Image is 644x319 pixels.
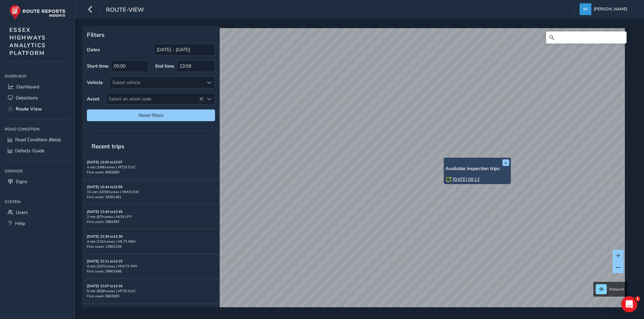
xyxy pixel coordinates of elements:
span: [PERSON_NAME] [594,3,627,15]
a: Defects Guide [5,145,70,156]
a: Users [5,207,70,218]
a: Detections [5,92,70,103]
span: ESSEX HIGHWAYS ANALYTICS PLATFORM [9,26,46,57]
a: Signs [5,176,70,187]
div: 15 min | 1670 frames | MM23 KJX [87,189,215,194]
a: Dashboard [5,81,70,92]
span: 1 [635,296,640,302]
img: diamond-layout [580,3,591,15]
span: First asset: 6602005 [87,294,119,299]
div: 2 min | 67 frames | MJ19 LPY [87,214,215,219]
span: Route View [16,106,42,112]
div: Overview [5,71,70,81]
label: End time [155,63,174,69]
span: Defects Guide [15,148,44,154]
a: [DATE] 08:13 [453,176,480,182]
div: System [5,197,70,207]
div: 9 min | 650 frames | MT25 GUC [87,289,215,294]
div: Select vehicle [110,77,204,88]
span: Users [16,209,28,216]
input: Search [546,31,627,44]
div: Signage [5,166,70,176]
strong: [DATE] 12:07 to 12:16 [87,284,122,289]
span: Road Condition (Beta) [15,137,61,143]
img: rr logo [9,5,65,20]
a: Help [5,218,70,229]
span: First asset: 6602005 [87,170,119,175]
p: Filters [87,30,215,39]
span: First asset: 24301461 [87,194,121,200]
button: x [502,159,509,166]
span: Detections [16,95,38,101]
button: [PERSON_NAME] [580,3,630,15]
strong: [DATE] 12:11 to 12:15 [87,259,122,264]
span: First asset: 3902497 [87,219,119,224]
label: Vehicle [87,79,103,86]
span: First asset: 13801328 [87,244,121,249]
button: Reset filters [87,109,215,121]
div: 4 min | 141 frames | ML73 NBA [87,239,215,244]
a: Road Condition (Beta) [5,134,70,145]
label: Asset [87,96,99,102]
div: 4 min | 248 frames | MT25 GUC [87,165,215,170]
div: 4 min | 247 frames | MW73 YMY [87,264,215,269]
h6: Available inspection trips: [445,166,509,172]
span: Signs [16,178,28,185]
span: Help [15,220,25,227]
strong: [DATE] 12:35 to 12:39 [87,234,122,239]
span: Recent trips [87,138,129,155]
span: route-view [106,6,144,15]
label: Start time [87,63,109,69]
span: Network [609,287,625,292]
iframe: Intercom live chat [621,296,637,312]
label: Dates [87,47,100,53]
a: Route View [5,103,70,114]
strong: [DATE] 12:43 to 12:45 [87,209,122,214]
span: First asset: 39901948 [87,269,121,274]
canvas: Map [85,28,625,315]
strong: [DATE] 13:03 to 13:07 [87,160,122,165]
span: Reset filters [92,112,210,118]
span: Dashboard [16,84,39,90]
div: Road Condition [5,124,70,134]
strong: [DATE] 12:44 to 12:59 [87,184,122,189]
div: Select an asset code [204,93,215,104]
span: Select an asset code [106,93,204,104]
